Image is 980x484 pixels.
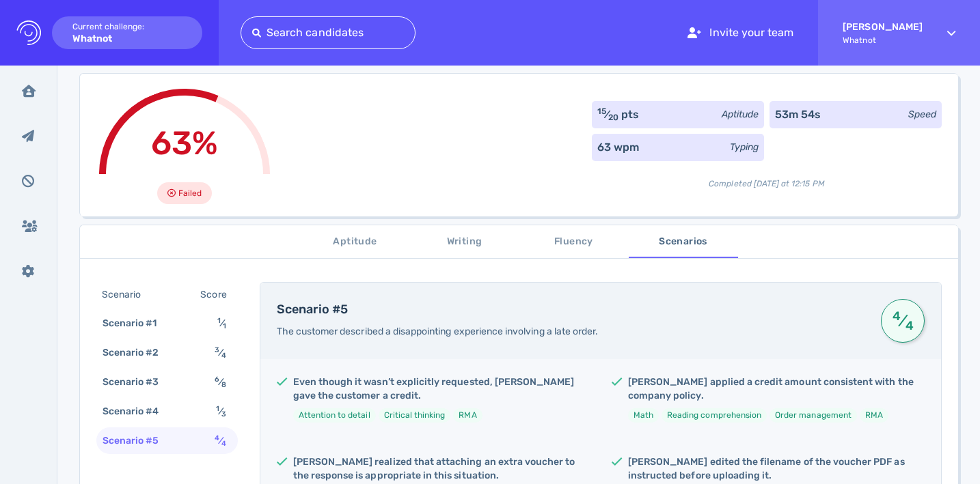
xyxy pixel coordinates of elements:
[198,285,234,304] div: Score
[100,401,176,421] div: Scenario #4
[100,313,174,333] div: Scenario #1
[592,167,942,190] div: Completed [DATE] at 12:15 PM
[775,106,821,123] div: 53m 54s
[221,410,226,418] sub: 3
[293,408,376,423] li: Attention to detail
[99,285,157,304] div: Scenario
[215,433,219,442] sup: 4
[722,107,759,122] div: Aptitude
[770,408,857,423] li: Order management
[904,324,914,327] sub: 4
[628,408,659,423] li: Math
[860,408,888,423] li: RMA
[100,431,176,451] div: Scenario #5
[608,113,618,122] sub: 20
[379,408,451,423] li: Critical thinking
[453,408,482,423] li: RMA
[215,345,219,354] sup: 3
[215,435,226,446] span: ⁄
[178,185,202,201] span: Failed
[309,233,402,251] span: Aptitude
[843,35,923,45] span: Whatnot
[216,404,219,413] sup: 1
[891,315,901,317] sup: 4
[662,408,767,423] li: Reading comprehension
[293,455,590,483] h5: [PERSON_NAME] realized that attaching an extra voucher to the response is appropriate in this sit...
[100,343,176,362] div: Scenario #2
[215,375,219,384] sup: 6
[217,316,221,325] sup: 1
[215,376,226,388] span: ⁄
[221,439,226,448] sub: 4
[597,106,640,123] div: ⁄ pts
[528,233,621,251] span: Fluency
[597,139,639,156] div: 63 wpm
[100,372,176,392] div: Scenario #3
[215,347,226,358] span: ⁄
[597,106,606,116] sup: 15
[223,322,226,330] sub: 1
[843,21,923,33] strong: [PERSON_NAME]
[637,233,730,251] span: Scenarios
[221,380,226,389] sub: 8
[908,107,936,122] div: Speed
[418,233,511,251] span: Writing
[277,302,865,317] h4: Scenario #5
[628,455,925,483] h5: [PERSON_NAME] edited the filename of the voucher PDF as instructed before uploading it.
[628,375,925,403] h5: [PERSON_NAME] applied a credit amount consistent with the company policy.
[293,375,590,403] h5: Even though it wasn’t explicitly requested, [PERSON_NAME] gave the customer a credit.
[151,124,218,162] span: 63%
[216,405,226,417] span: ⁄
[730,140,759,154] div: Typing
[891,309,914,333] span: ⁄
[221,351,226,360] sub: 4
[217,317,226,329] span: ⁄
[277,326,599,337] span: The customer described a disappointing experience involving a late order.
